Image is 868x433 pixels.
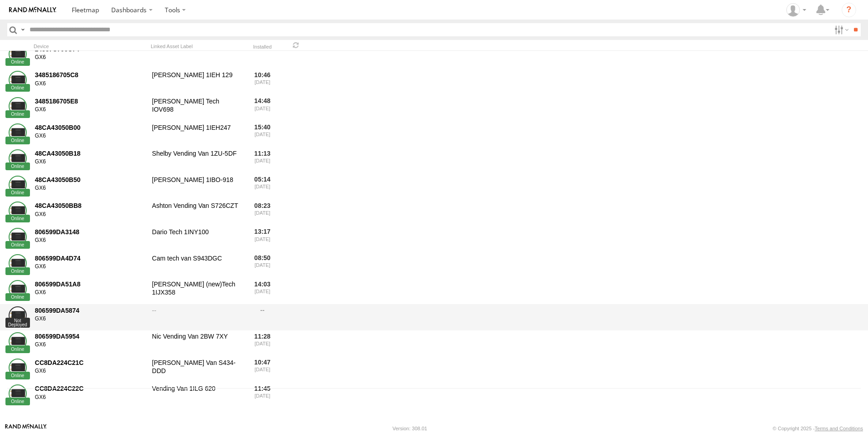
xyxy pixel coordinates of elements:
[151,384,242,408] div: Vending Van 1ILG 620
[245,226,280,251] div: 13:17 [DATE]
[35,97,146,105] div: 3485186705E8
[35,384,146,393] div: CC8DA224C22C
[245,70,280,94] div: 10:46 [DATE]
[9,7,56,13] img: rand-logo.svg
[35,202,146,210] div: 48CA43050BB8
[35,71,146,79] div: 3485186705C8
[35,176,146,184] div: 48CA43050B50
[35,280,146,288] div: 806599DA51A8
[35,54,146,61] div: GX6
[831,23,850,36] label: Search Filter Options
[151,226,242,251] div: Dario Tech 1INY100
[245,253,280,277] div: 08:50 [DATE]
[151,201,242,225] div: Ashton Vending Van S726CZT
[35,263,146,271] div: GX6
[245,122,280,147] div: 15:40 [DATE]
[35,185,146,192] div: GX6
[245,331,280,356] div: 11:28 [DATE]
[245,96,280,120] div: 14:48 [DATE]
[151,70,242,94] div: [PERSON_NAME] 1IEH 129
[35,80,146,88] div: GX6
[151,43,242,49] div: Linked Asset Label
[151,331,242,356] div: Nic Vending Van 2BW 7XY
[151,96,242,120] div: [PERSON_NAME] Tech IOV698
[151,148,242,172] div: Shelby Vending Van 1ZU-5DF
[35,289,146,296] div: GX6
[35,237,146,244] div: GX6
[35,123,146,132] div: 48CA43050B00
[842,3,856,17] i: ?
[151,279,242,303] div: [PERSON_NAME] (new)Tech 1IJX358
[393,426,427,431] div: Version: 308.01
[245,384,280,408] div: 11:45 [DATE]
[5,424,47,433] a: Visit our Website
[19,23,26,36] label: Search Query
[151,253,242,277] div: Cam tech van S943DGC
[35,254,146,262] div: 806599DA4D74
[245,174,280,199] div: 05:14 [DATE]
[291,41,301,49] span: Refresh
[783,3,809,17] div: Cameron Roberts
[245,148,280,172] div: 11:13 [DATE]
[773,426,863,431] div: © Copyright 2025 -
[35,368,146,375] div: GX6
[35,306,146,315] div: 806599DA5874
[245,201,280,225] div: 08:23 [DATE]
[35,359,146,367] div: CC8DA224C21C
[151,122,242,147] div: [PERSON_NAME] 1IEH247
[35,211,146,218] div: GX6
[35,332,146,340] div: 806599DA5954
[245,279,280,303] div: 14:03 [DATE]
[35,315,146,323] div: GX6
[151,174,242,199] div: [PERSON_NAME] 1IBO-918
[35,149,146,157] div: 48CA43050B18
[35,133,146,140] div: GX6
[151,357,242,382] div: [PERSON_NAME] Van S434-DDD
[35,341,146,349] div: GX6
[35,394,146,401] div: GX6
[35,106,146,113] div: GX6
[245,45,280,49] div: Installed
[245,357,280,382] div: 10:47 [DATE]
[35,158,146,166] div: GX6
[815,426,863,431] a: Terms and Conditions
[35,228,146,236] div: 806599DA3148
[34,43,147,49] div: Device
